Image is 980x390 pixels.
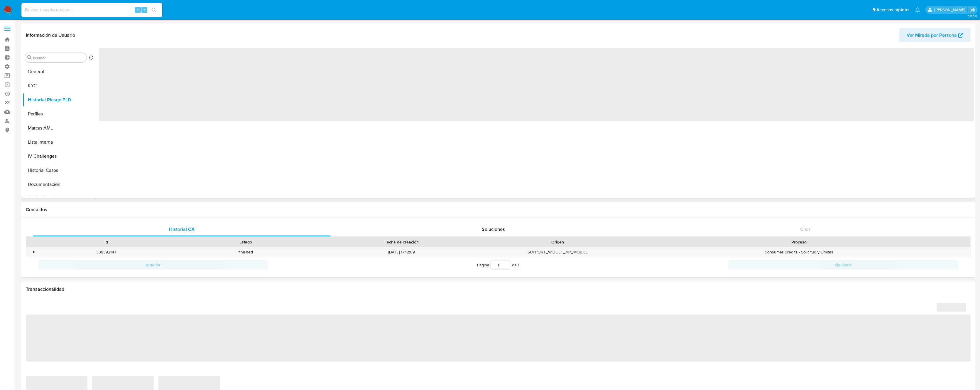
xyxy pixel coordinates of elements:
[907,28,957,42] span: Ver Mirada por Persona
[627,247,970,257] div: Consumer Credits - Solicitud y Límites
[518,262,519,268] span: 1
[23,163,96,177] button: Historial Casos
[99,48,974,121] span: ‌
[320,239,484,245] div: Fecha de creación
[23,191,96,206] button: Fecha Compliant
[27,55,32,60] button: Buscar
[26,32,75,38] h1: Información de Usuario
[23,121,96,135] button: Marcas AML
[21,6,162,14] input: Buscar usuario o caso...
[876,7,909,13] span: Accesos rápidos
[488,247,628,257] div: SUPPORT_WIDGET_MP_MOBILE
[492,239,624,245] div: Origen
[148,6,160,14] button: search-icon
[26,286,971,292] h1: Transaccionalidad
[728,260,958,270] button: Siguiente
[477,260,519,270] span: Página de
[23,177,96,191] button: Documentación
[23,79,96,93] button: KYC
[143,7,145,13] span: s
[969,7,976,13] a: Salir
[33,55,84,60] input: Buscar
[315,247,488,257] div: [DATE] 17:12:09
[38,260,268,270] button: Anterior
[136,7,140,13] span: ⌥
[800,226,810,233] span: Chat
[40,239,172,245] div: Id
[915,7,920,12] a: Notificaciones
[934,7,967,13] p: federico.luaces@mercadolibre.com
[23,93,96,107] button: Historial Riesgo PLD
[33,249,35,255] div: •
[36,247,176,257] div: 339392147
[631,239,966,245] div: Proceso
[176,247,316,257] div: finished
[169,226,195,233] span: Historial CX
[23,149,96,163] button: IV Challenges
[482,226,505,233] span: Soluciones
[26,207,971,213] h1: Contactos
[23,65,96,79] button: General
[180,239,312,245] div: Estado
[899,28,971,42] button: Ver Mirada por Persona
[23,107,96,121] button: Perfiles
[23,135,96,149] button: Lista Interna
[89,55,94,62] button: Volver al orden por defecto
